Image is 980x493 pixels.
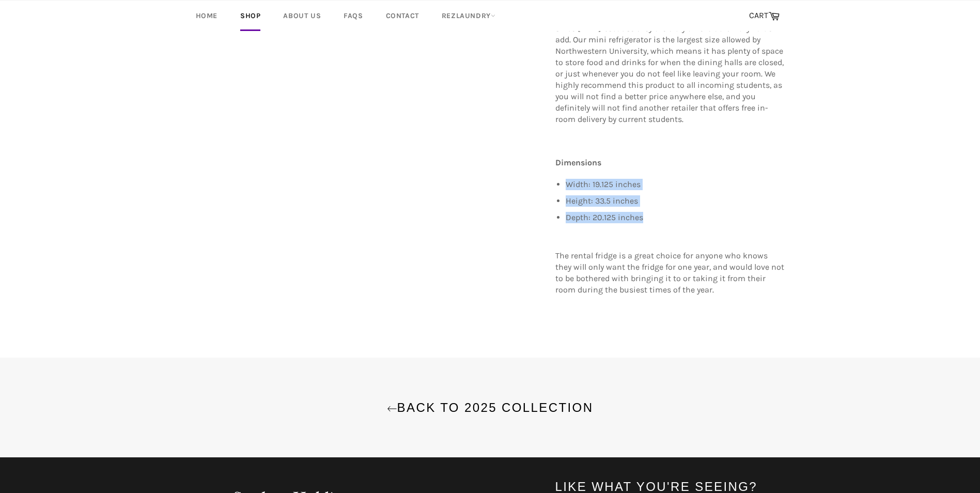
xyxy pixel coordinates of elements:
[555,158,601,167] strong: Dimensions
[185,1,228,31] a: Home
[566,179,785,190] li: Width: 19.125 inches
[10,399,970,416] a: Back to 2025 Collection
[333,1,373,31] a: FAQs
[566,195,785,207] li: Height: 33.5 inches
[555,250,785,296] p: The rental fridge is a great choice for anyone who knows they will only want the fridge for one y...
[744,5,785,27] a: CART
[566,212,785,223] li: Depth: 20.125 inches
[376,1,429,31] a: Contact
[230,1,271,31] a: Shop
[431,1,506,31] a: RezLaundry
[273,1,331,31] a: About Us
